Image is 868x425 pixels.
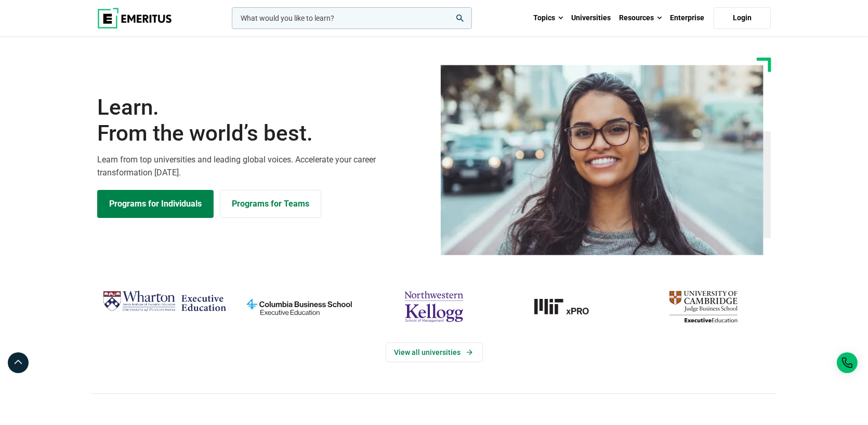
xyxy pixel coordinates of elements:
[714,7,771,29] a: Login
[237,286,361,327] img: columbia-business-school
[232,7,472,29] input: woocommerce-product-search-field-0
[641,286,766,327] img: cambridge-judge-business-school
[102,286,227,317] img: Wharton Executive Education
[372,286,496,327] img: northwestern-kellogg
[507,286,631,327] a: MIT-xPRO
[220,190,321,218] a: Explore for Business
[97,153,428,180] p: Learn from top universities and leading global voices. Accelerate your career transformation [DATE].
[97,190,214,218] a: Explore Programs
[97,94,428,147] h1: Learn.
[441,65,764,255] img: Learn from the world's best
[386,342,483,362] a: View Universities
[507,286,631,327] img: MIT xPRO
[97,120,428,146] span: From the world’s best.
